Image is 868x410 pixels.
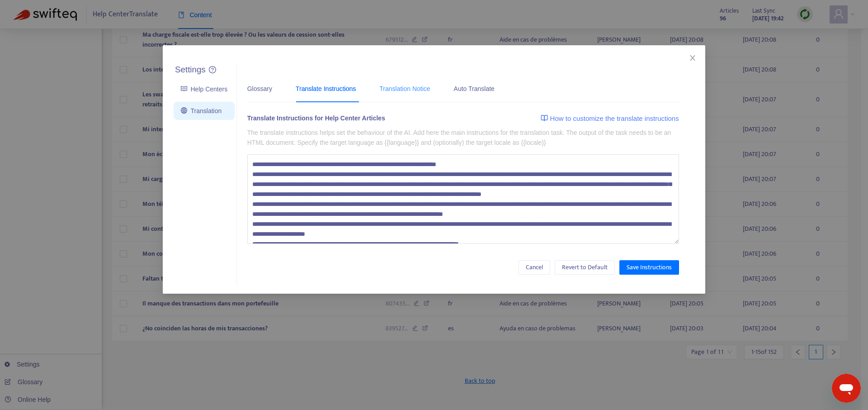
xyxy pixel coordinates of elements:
span: Cancel [526,262,543,272]
span: close [689,54,696,62]
img: image-link [541,114,548,122]
div: Auto Translate [454,84,495,94]
a: Help Centers [181,86,227,93]
div: Translation Notice [379,84,430,94]
a: How to customize the translate instructions [541,113,679,124]
h5: Settings [175,65,206,75]
span: Save Instructions [627,262,672,272]
div: Translate Instructions for Help Center Articles [247,113,385,126]
button: Save Instructions [619,260,679,275]
a: question-circle [209,66,216,74]
div: Glossary [247,84,272,94]
button: Revert to Default [555,260,615,275]
button: Close [688,53,698,63]
p: The translate instructions helps set the behaviour of the AI. Add here the main instructions for ... [247,128,679,148]
iframe: Schaltfläche zum Öffnen des Messaging-Fensters [832,374,861,403]
button: Cancel [519,260,550,275]
span: Revert to Default [562,262,608,272]
span: How to customize the translate instructions [550,113,679,124]
a: Translation [181,107,222,114]
div: Translate Instructions [296,84,356,94]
